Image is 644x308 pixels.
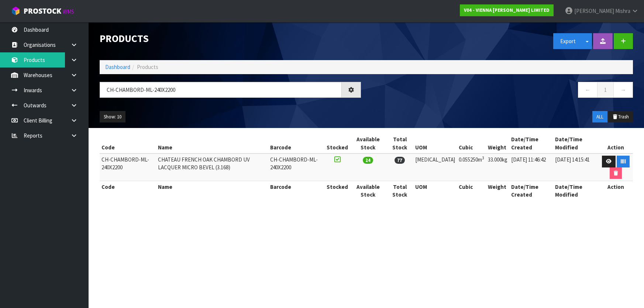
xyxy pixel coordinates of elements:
th: Date/Time Created [509,134,553,153]
td: CH-CHAMBORD-ML-240X2200 [268,153,325,181]
strong: V04 - VIENNA [PERSON_NAME] LIMITED [464,7,550,13]
span: 77 [395,157,405,164]
th: Action [598,134,633,153]
a: V04 - VIENNA [PERSON_NAME] LIMITED [460,4,554,16]
button: Trash [608,111,633,123]
td: [DATE] 11:46:42 [509,153,553,181]
td: [MEDICAL_DATA] [413,153,457,181]
th: Action [598,181,633,201]
th: Code [100,134,156,153]
th: Date/Time Created [509,181,553,201]
td: 0.055250m [457,153,486,181]
a: ← [578,82,597,98]
td: [DATE] 14:15:41 [553,153,598,181]
span: 24 [363,157,373,164]
td: 33.000kg [486,153,509,181]
a: 1 [597,82,614,98]
th: Cubic [457,134,486,153]
button: Show: 10 [100,111,125,123]
a: Dashboard [105,63,130,70]
input: Search products [100,82,342,98]
span: Products [137,63,158,70]
sup: 3 [482,155,484,160]
th: Total Stock [386,134,413,153]
th: Code [100,181,156,201]
th: UOM [413,134,457,153]
th: Name [156,134,268,153]
th: Name [156,181,268,201]
th: Available Stock [350,181,386,201]
th: Weight [486,134,509,153]
th: Barcode [268,134,325,153]
small: WMS [63,8,74,15]
button: Export [553,33,583,49]
h1: Products [100,33,361,44]
span: [PERSON_NAME] [574,7,614,14]
td: CHATEAU FRENCH OAK CHAMBORD UV LACQUER MICRO BEVEL (3.168) [156,153,268,181]
span: Mishra [615,7,630,14]
img: cube-alt.png [11,6,20,15]
td: CH-CHAMBORD-ML-240X2200 [100,153,156,181]
th: Weight [486,181,509,201]
th: Total Stock [386,181,413,201]
button: ALL [592,111,607,123]
span: ProStock [24,6,61,16]
th: Date/Time Modified [553,181,598,201]
th: Stocked [325,181,350,201]
th: Barcode [268,181,325,201]
a: → [613,82,633,98]
th: Stocked [325,134,350,153]
nav: Page navigation [372,82,633,100]
th: Cubic [457,181,486,201]
th: UOM [413,181,457,201]
th: Available Stock [350,134,386,153]
th: Date/Time Modified [553,134,598,153]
